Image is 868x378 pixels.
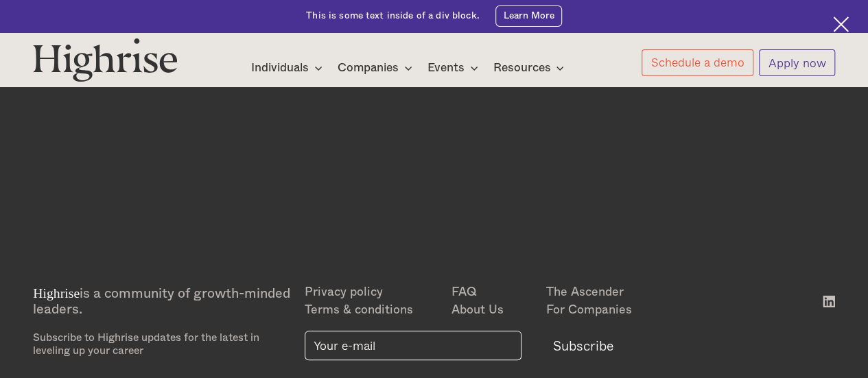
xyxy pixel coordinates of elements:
[495,5,562,27] a: Learn More
[251,60,309,76] div: Individuals
[427,60,482,76] div: Events
[338,60,399,76] div: Companies
[493,60,550,76] div: Resources
[306,10,480,23] div: This is some text inside of a div block.
[338,60,417,76] div: Companies
[33,38,178,82] img: Highrise logo
[833,16,849,32] img: Cross icon
[251,60,327,76] div: Individuals
[642,49,753,76] a: Schedule a demo
[759,49,835,76] a: Apply now
[427,60,465,76] div: Events
[493,60,568,76] div: Resources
